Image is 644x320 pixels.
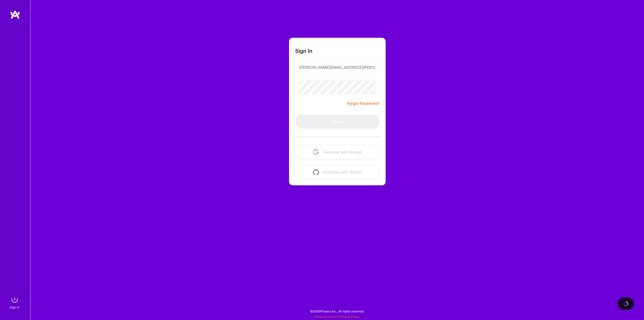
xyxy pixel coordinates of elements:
[295,115,380,129] button: Sign In
[347,100,380,106] a: Forgot Password?
[295,165,380,179] button: Continue with Github
[314,315,360,318] span: |
[10,295,20,305] img: sign in
[313,149,319,155] img: icon
[295,48,312,54] h3: Sign In
[623,301,629,307] img: loading
[11,295,20,310] a: sign inSign In
[314,315,338,318] a: Terms of Service
[30,305,644,317] div: © 2025 ATeams Inc., All rights reserved.
[295,145,380,159] button: Continue with Google
[10,305,19,310] div: Sign In
[313,169,319,175] img: icon
[340,315,360,318] a: Privacy Policy
[10,10,20,19] img: logo
[299,61,376,74] input: Email...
